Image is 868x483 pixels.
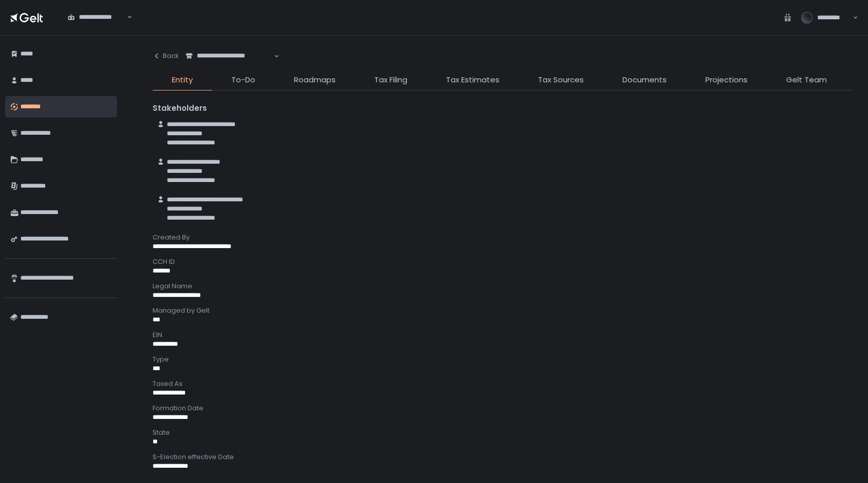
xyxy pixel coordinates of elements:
[153,306,854,315] div: Managed by Gelt
[622,74,667,86] span: Documents
[231,74,255,86] span: To-Do
[374,74,407,86] span: Tax Filing
[61,7,132,28] div: Search for option
[153,355,854,364] div: Type
[538,74,584,86] span: Tax Sources
[153,257,854,266] div: CCH ID
[705,74,747,86] span: Projections
[153,46,179,66] button: Back
[153,51,179,61] div: Back
[446,74,499,86] span: Tax Estimates
[153,103,854,114] div: Stakeholders
[153,452,854,462] div: S-Election effective Date
[786,74,827,86] span: Gelt Team
[153,330,854,340] div: EIN
[153,428,854,437] div: State
[153,233,854,242] div: Created By
[153,404,854,413] div: Formation Date
[294,74,336,86] span: Roadmaps
[179,46,279,67] div: Search for option
[153,379,854,388] div: Taxed As
[68,22,126,32] input: Search for option
[153,282,854,291] div: Legal Name
[186,61,273,71] input: Search for option
[172,74,193,86] span: Entity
